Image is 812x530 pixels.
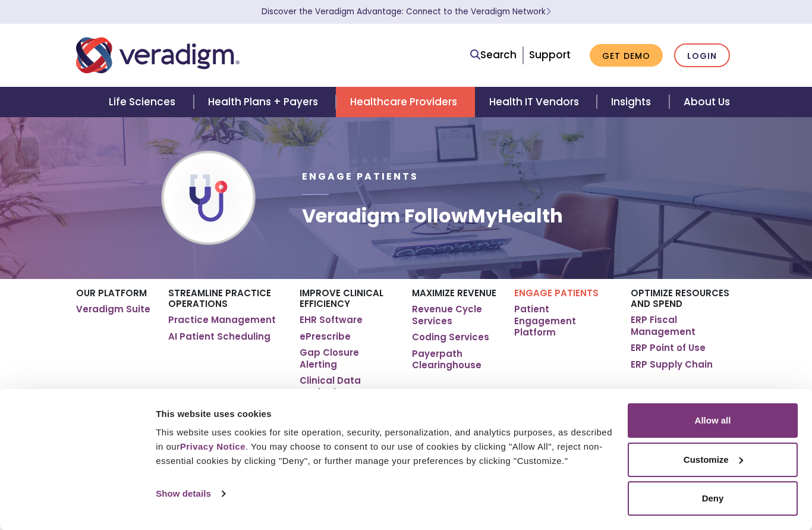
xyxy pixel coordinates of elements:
[156,407,614,421] div: This website uses cookies
[302,205,563,227] h1: Veradigm FollowMyHealth
[76,36,240,75] img: Veradigm logo
[628,443,798,477] button: Customize
[475,87,597,117] a: Health IT Vendors
[194,87,336,117] a: Health Plans + Payers
[156,425,614,468] div: This website uses cookies for site operation, security, personalization, and analytics purposes, ...
[76,303,150,315] a: Veradigm Suite
[590,44,663,67] a: Get Demo
[669,87,744,117] a: About Us
[180,441,246,451] a: Privacy Notice
[631,314,736,337] a: ERP Fiscal Management
[300,331,351,343] a: ePrescribe
[336,87,475,117] a: Healthcare Providers
[300,347,394,370] a: Gap Closure Alerting
[529,48,571,62] a: Support
[628,403,798,438] button: Allow all
[412,348,496,371] a: Payerpath Clearinghouse
[470,47,517,63] a: Search
[168,314,276,326] a: Practice Management
[156,485,225,503] a: Show details
[168,331,270,343] a: AI Patient Scheduling
[514,303,613,338] a: Patient Engagement Platform
[300,375,394,398] a: Clinical Data Registries
[674,43,730,68] a: Login
[262,6,551,17] a: Discover the Veradigm Advantage: Connect to the Veradigm NetworkLearn More
[300,314,363,326] a: EHR Software
[631,359,713,371] a: ERP Supply Chain
[631,342,706,354] a: ERP Point of Use
[597,87,669,117] a: Insights
[412,331,489,343] a: Coding Services
[412,303,496,327] a: Revenue Cycle Services
[546,6,551,17] span: Learn More
[95,87,193,117] a: Life Sciences
[628,481,798,516] button: Deny
[302,170,418,183] span: Engage Patients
